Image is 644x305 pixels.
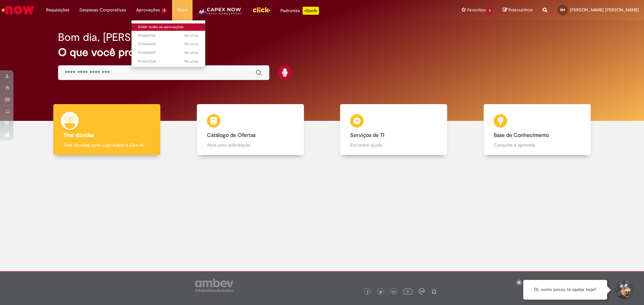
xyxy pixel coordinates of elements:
span: 4 [161,8,167,13]
a: Base de Conhecimento Consulte e aprenda [466,104,609,155]
span: More [177,7,187,13]
p: Encontre ajuda [350,142,437,148]
b: Tirar dúvidas [63,132,94,139]
span: R13425807 [138,50,199,56]
time: 27/08/2025 17:46:14 [184,59,199,64]
span: R13436658 [138,42,199,47]
a: Aberto R13425740 : [131,32,205,40]
a: Exibir todas as aprovações [131,23,205,31]
b: Base de Conhecimento [494,132,549,139]
a: Aberto R13436658 : [131,41,205,48]
span: 2 [487,8,493,13]
time: 27/08/2025 17:51:11 [184,42,199,47]
span: R13425740 [138,33,199,39]
a: Aberto R13425807 : [131,49,205,57]
img: ServiceNow [1,3,35,17]
span: 15h atrás [184,59,199,64]
button: Iniciar Conversa de Suporte [614,280,634,300]
img: logo_footer_facebook.png [366,290,369,294]
span: R13437230 [138,59,199,64]
time: 27/08/2025 17:47:27 [184,50,199,55]
img: logo_footer_naosei.png [431,288,437,294]
a: Serviços de TI Encontre ajuda [322,104,466,155]
h2: O que você procura hoje? [58,47,586,58]
time: 27/08/2025 18:23:55 [184,33,199,38]
span: Favoritos [467,7,486,13]
img: logo_footer_linkedin.png [392,290,396,294]
img: logo_footer_twitter.png [379,290,382,294]
span: 14h atrás [184,33,199,38]
p: Consulte e aprenda [494,142,581,148]
ul: Aprovações [131,20,206,67]
div: Padroniza [280,7,319,15]
b: Serviços de TI [350,132,384,139]
span: Aprovações [136,7,160,13]
p: Abra uma solicitação [207,142,294,148]
img: logo_footer_youtube.png [404,287,412,296]
p: Tirar dúvidas com Lupi Assist e Gen Ai [63,142,150,148]
span: RM [560,8,565,12]
img: CapexLogo5.png [198,7,242,20]
span: 15h atrás [184,50,199,55]
span: 15h atrás [184,42,199,47]
span: Rascunhos [508,7,533,13]
a: Rascunhos [503,7,533,13]
h2: Bom dia, [PERSON_NAME] [58,31,186,43]
b: Catálogo de Ofertas [207,132,256,139]
img: logo_footer_workplace.png [419,288,425,294]
img: click_logo_yellow_360x200.png [252,5,270,15]
div: Oi, como posso te ajudar hoje? [523,280,607,300]
span: Despesas Corporativas [79,7,126,13]
span: Requisições [46,7,69,13]
p: +GenAi [303,7,319,15]
a: Tirar dúvidas Tirar dúvidas com Lupi Assist e Gen Ai [35,104,179,155]
a: Aberto R13437230 : [131,58,205,65]
a: Catálogo de Ofertas Abra uma solicitação [179,104,322,155]
span: [PERSON_NAME] [PERSON_NAME] [570,7,639,13]
img: logo_footer_ambev_rotulo_gray.png [195,279,233,292]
